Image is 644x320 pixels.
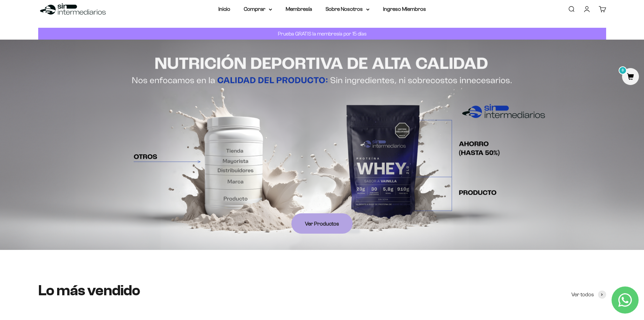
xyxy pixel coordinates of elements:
[619,66,627,74] mark: 0
[622,73,639,81] a: 0
[286,6,312,12] a: Membresía
[38,282,140,299] split-lines: Lo más vendido
[291,213,353,234] a: Ver Productos
[244,5,272,14] summary: Comprar
[276,29,368,38] p: Prueba GRATIS la membresía por 15 días
[218,6,230,12] a: Inicio
[326,5,369,14] summary: Sobre Nosotros
[383,6,426,12] a: Ingreso Miembros
[571,290,594,299] span: Ver todos
[571,290,606,299] a: Ver todos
